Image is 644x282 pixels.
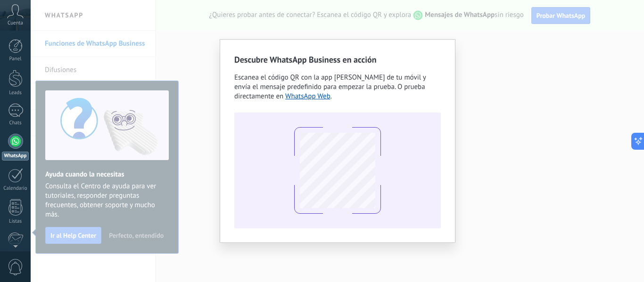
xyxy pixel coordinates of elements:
span: Escanea el código QR con la app [PERSON_NAME] de tu móvil y envía el mensaje predefinido para emp... [234,73,426,101]
div: . [234,73,441,101]
div: WhatsApp [2,152,29,161]
div: Panel [2,56,29,62]
div: Leads [2,90,29,96]
div: Listas [2,218,29,225]
h2: Descubre WhatsApp Business en acción [234,54,441,65]
a: WhatsApp Web [285,92,330,101]
div: Chats [2,120,29,126]
div: Calendario [2,185,29,192]
span: Cuenta [8,20,23,26]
